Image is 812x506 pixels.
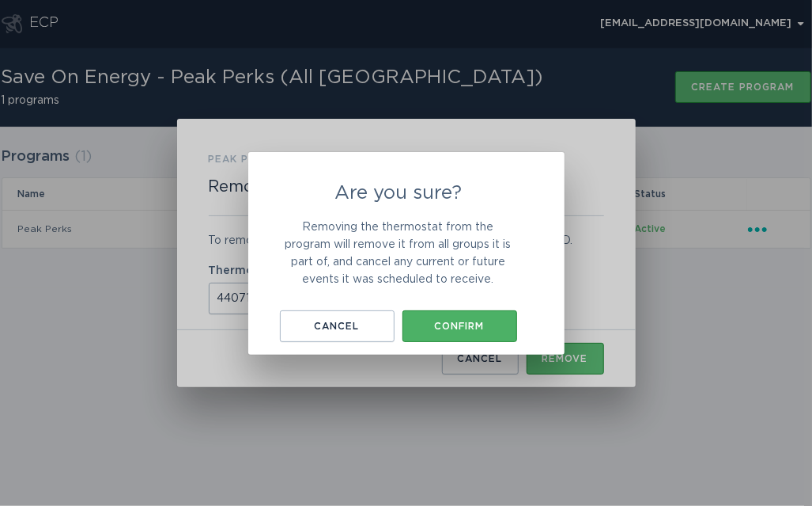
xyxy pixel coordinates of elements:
p: Removing the thermostat from the program will remove it from all groups it is part of, and cancel... [280,219,517,288]
button: Cancel [280,310,395,342]
h2: Are you sure? [280,184,517,203]
div: Cancel [288,321,387,331]
button: Confirm [402,310,517,342]
div: Are you sure? [248,152,565,355]
div: Confirm [410,321,509,331]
